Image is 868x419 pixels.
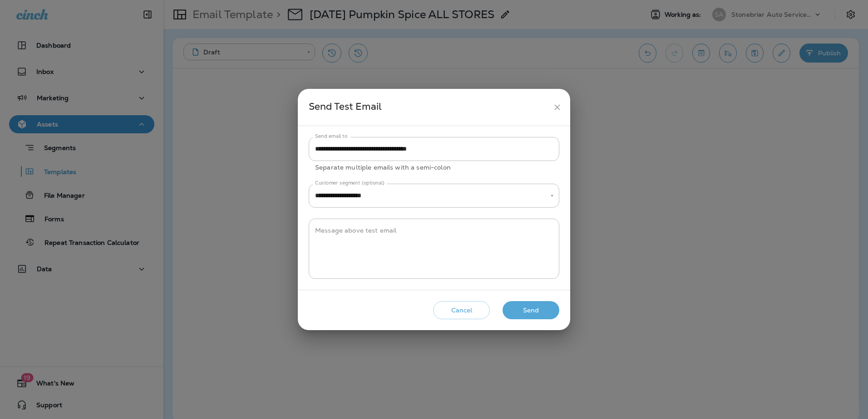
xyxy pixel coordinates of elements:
label: Customer segment (optional) [315,180,385,186]
p: Separate multiple emails with a semi-colon [315,162,553,173]
label: Send email to [315,133,347,140]
div: Send Test Email [309,99,549,116]
button: Cancel [433,301,490,320]
button: Send [503,301,559,320]
button: Open [548,192,556,200]
button: close [549,99,566,116]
